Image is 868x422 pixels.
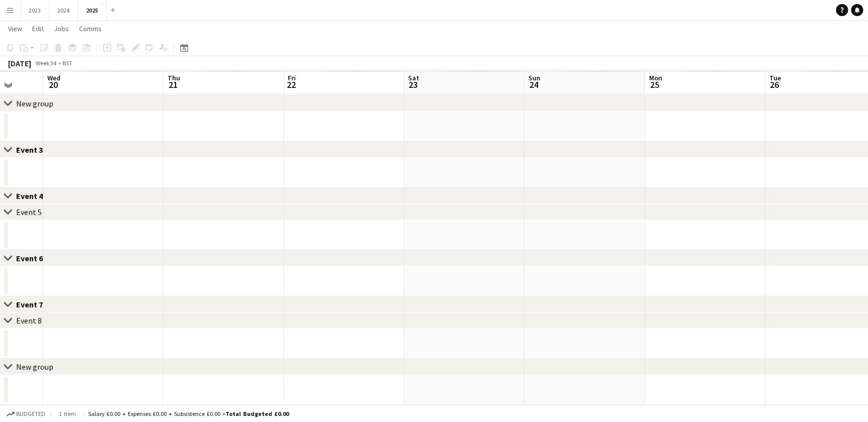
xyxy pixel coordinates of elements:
[16,98,53,109] div: New group
[166,79,180,90] span: 21
[527,79,540,90] span: 24
[4,22,26,35] a: View
[649,73,662,82] span: Mon
[28,22,48,35] a: Edit
[769,73,780,82] span: Tue
[8,58,31,68] div: [DATE]
[16,362,53,372] div: New group
[16,315,42,326] div: Event 8
[78,1,107,20] button: 2025
[8,24,22,33] span: View
[528,73,540,82] span: Sun
[49,1,78,20] button: 2024
[16,145,51,155] div: Event 3
[47,73,60,82] span: Wed
[647,79,662,90] span: 25
[225,410,289,417] span: Total Budgeted £0.00
[5,408,47,419] button: Budgeted
[16,253,51,263] div: Event 6
[75,22,106,35] a: Comms
[62,59,72,67] div: BST
[33,59,58,67] span: Week 34
[16,207,42,217] div: Event 5
[767,79,780,90] span: 26
[54,24,69,33] span: Jobs
[46,79,60,90] span: 20
[16,191,51,201] div: Event 4
[16,410,45,417] span: Budgeted
[286,79,296,90] span: 22
[288,73,296,82] span: Fri
[50,22,73,35] a: Jobs
[16,299,51,309] div: Event 7
[408,73,419,82] span: Sat
[55,410,80,417] span: 1 item
[168,73,180,82] span: Thu
[79,24,102,33] span: Comms
[407,79,419,90] span: 23
[21,1,49,20] button: 2023
[32,24,44,33] span: Edit
[88,410,289,417] div: Salary £0.00 + Expenses £0.00 + Subsistence £0.00 =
